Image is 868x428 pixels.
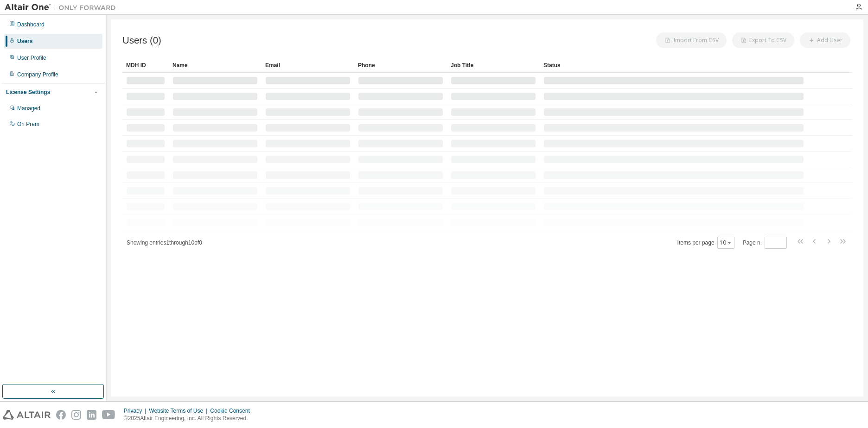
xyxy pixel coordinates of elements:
div: Managed [17,105,40,112]
div: User Profile [17,54,46,62]
div: Job Title [451,58,536,73]
div: Name [172,58,258,73]
div: Website Terms of Use [149,407,210,415]
button: Add User [800,32,850,48]
div: Users [17,38,32,45]
span: Page n. [743,237,787,249]
img: youtube.svg [102,410,115,420]
div: Email [265,58,351,73]
span: Showing entries 1 through 10 of 0 [127,239,202,246]
div: On Prem [17,120,39,128]
img: Altair One [5,3,121,12]
div: Company Profile [17,71,58,78]
p: © 2025 Altair Engineering, Inc. All Rights Reserved. [124,415,255,422]
div: Privacy [124,407,149,415]
button: Import From CSV [656,32,727,48]
span: Items per page [677,237,734,249]
div: Status [543,58,804,73]
button: 10 [720,239,732,246]
img: linkedin.svg [87,410,96,420]
img: altair_logo.svg [3,410,51,420]
img: instagram.svg [71,410,81,420]
div: Cookie Consent [210,407,255,415]
img: facebook.svg [56,410,66,420]
div: Phone [358,58,443,73]
button: Export To CSV [732,32,794,48]
div: Dashboard [17,21,45,28]
div: MDH ID [126,58,165,73]
span: Users (0) [122,35,161,46]
div: License Settings [6,88,50,96]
